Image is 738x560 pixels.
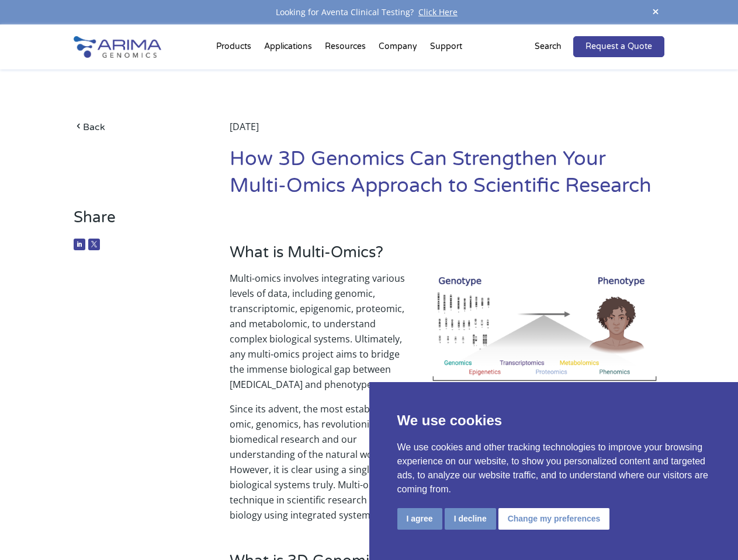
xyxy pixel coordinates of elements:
a: Click Here [414,6,462,17]
button: Change my preferences [498,508,610,530]
p: We use cookies and other tracking technologies to improve your browsing experience on our website... [397,440,711,496]
button: I agree [397,508,442,530]
img: Arima-Genomics-logo [74,36,161,58]
p: Search [535,39,562,54]
p: We use cookies [397,410,711,431]
a: Back [74,119,197,135]
div: Looking for Aventa Clinical Testing? [74,5,664,20]
p: Multi-omics involves integrating various levels of data, including genomic, transcriptomic, epige... [230,271,664,401]
h1: How 3D Genomics Can Strengthen Your Multi-Omics Approach to Scientific Research [230,146,664,208]
p: Since its advent, the most established omic, genomics, has revolutionized biomedical research and... [230,401,664,523]
div: [DATE] [230,119,664,146]
button: I decline [445,508,496,530]
h3: Share [74,208,197,236]
h3: What is Multi-Omics? [230,243,664,271]
a: Request a Quote [573,36,664,57]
